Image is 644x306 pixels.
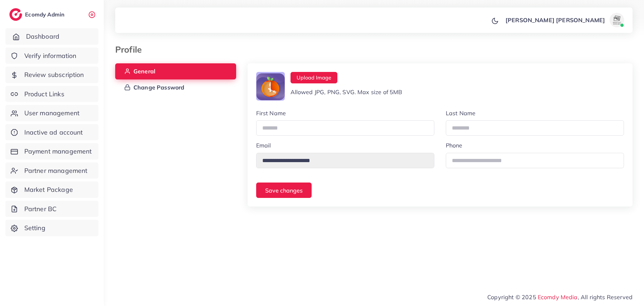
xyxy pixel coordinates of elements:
[502,13,627,27] a: [PERSON_NAME] [PERSON_NAME]avatar
[24,51,77,60] span: Verify information
[5,220,98,236] a: Setting
[297,74,331,81] span: Upload Image
[24,166,88,175] span: Partner management
[487,293,633,301] span: Copyright © 2025
[5,67,98,83] a: Review subscription
[24,204,57,214] span: Partner BC
[256,109,434,120] legend: First Name
[291,88,624,96] p: Allowed JPG, PNG, SVG. Max size of 5MB
[291,72,337,83] button: Upload Image
[5,48,98,64] a: Verify information
[506,16,605,24] p: [PERSON_NAME] [PERSON_NAME]
[256,72,285,101] img: default.76e9d762.png
[446,109,624,120] legend: Last Name
[5,143,98,160] a: Payment management
[24,128,83,137] span: Inactive ad account
[24,223,45,233] span: Setting
[115,44,147,55] h3: Profile
[5,201,98,217] a: Partner BC
[133,84,184,90] span: Change Password
[25,11,66,18] h2: Ecomdy Admin
[9,8,22,21] img: logo
[446,141,624,152] legend: Phone
[538,293,578,301] a: Ecomdy Media
[24,70,84,79] span: Review subscription
[24,147,92,156] span: Payment management
[5,86,98,102] a: Product Links
[5,28,98,45] a: Dashboard
[610,13,624,27] img: avatar
[24,89,64,99] span: Product Links
[265,187,303,194] span: Save changes
[256,183,312,198] button: Save changes
[5,162,98,179] a: Partner management
[26,32,59,41] span: Dashboard
[5,124,98,141] a: Inactive ad account
[256,141,434,152] legend: Email
[24,108,79,118] span: User management
[5,181,98,198] a: Market Package
[24,185,73,194] span: Market Package
[133,68,155,74] span: General
[578,293,633,301] span: , All rights Reserved
[5,105,98,121] a: User management
[9,8,66,21] a: logoEcomdy Admin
